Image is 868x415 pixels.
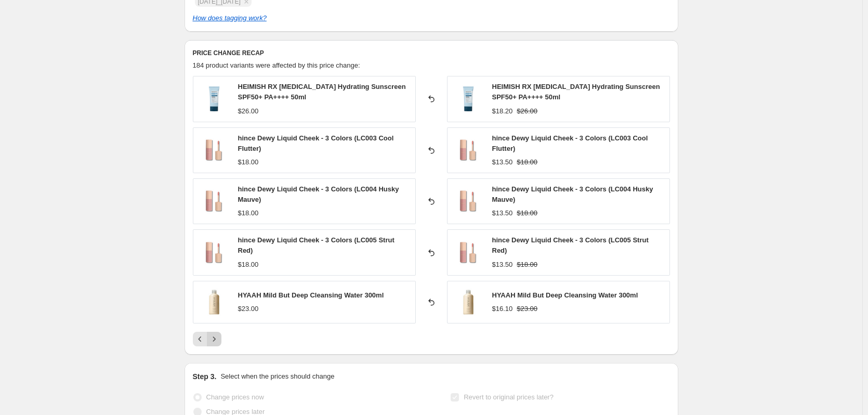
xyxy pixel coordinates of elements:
[464,393,554,401] span: Revert to original prices later?
[238,106,259,116] div: $26.00
[453,237,484,268] img: Sheet_mask_57_c7359c4b-54db-4ae2-8944-0029581aab52_80x.png
[199,287,230,318] img: HYAAHMildButDeepCleansingWater300ml_80x.png
[492,83,660,101] span: HEIMISH RX [MEDICAL_DATA] Hydrating Sunscreen SPF50+ PA++++ 50ml
[220,371,334,382] p: Select when the prices should change
[492,185,653,203] span: hince Dewy Liquid Cheek - 3 Colors (LC004 Husky Mauve)
[453,287,484,318] img: HYAAHMildButDeepCleansingWater300ml_80x.png
[238,134,394,152] span: hince Dewy Liquid Cheek - 3 Colors (LC003 Cool Flutter)
[238,83,406,101] span: HEIMISH RX [MEDICAL_DATA] Hydrating Sunscreen SPF50+ PA++++ 50ml
[207,332,221,346] button: Next
[238,208,259,218] div: $18.00
[199,83,230,114] img: HEIMISHRXHyaluronicAcidHydratingSunscreenSPF50_PA_50ml_80x.png
[517,106,537,116] strike: $26.00
[199,135,230,166] img: Sheet_mask_57_c7359c4b-54db-4ae2-8944-0029581aab52_80x.png
[206,393,264,401] span: Change prices now
[517,157,537,167] strike: $18.00
[193,49,670,57] h6: PRICE CHANGE RECAP
[238,304,259,314] div: $23.00
[492,106,513,116] div: $18.20
[238,291,384,299] span: HYAAH Mild But Deep Cleansing Water 300ml
[517,260,537,270] strike: $18.00
[193,371,217,382] h2: Step 3.
[453,135,484,166] img: Sheet_mask_57_c7359c4b-54db-4ae2-8944-0029581aab52_80x.png
[238,236,394,254] span: hince Dewy Liquid Cheek - 3 Colors (LC005 Strut Red)
[238,185,399,203] span: hince Dewy Liquid Cheek - 3 Colors (LC004 Husky Mauve)
[193,332,221,346] nav: Pagination
[492,236,649,254] span: hince Dewy Liquid Cheek - 3 Colors (LC005 Strut Red)
[193,332,207,346] button: Previous
[492,208,513,218] div: $13.50
[517,304,537,314] strike: $23.00
[199,237,230,268] img: Sheet_mask_57_c7359c4b-54db-4ae2-8944-0029581aab52_80x.png
[517,208,537,218] strike: $18.00
[492,304,513,314] div: $16.10
[492,260,513,270] div: $13.50
[492,157,513,167] div: $13.50
[453,186,484,217] img: Sheet_mask_57_c7359c4b-54db-4ae2-8944-0029581aab52_80x.png
[453,83,484,114] img: HEIMISHRXHyaluronicAcidHydratingSunscreenSPF50_PA_50ml_80x.png
[238,157,259,167] div: $18.00
[492,291,638,299] span: HYAAH Mild But Deep Cleansing Water 300ml
[492,134,648,152] span: hince Dewy Liquid Cheek - 3 Colors (LC003 Cool Flutter)
[193,14,267,22] a: How does tagging work?
[199,186,230,217] img: Sheet_mask_57_c7359c4b-54db-4ae2-8944-0029581aab52_80x.png
[193,61,360,69] span: 184 product variants were affected by this price change:
[238,260,259,270] div: $18.00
